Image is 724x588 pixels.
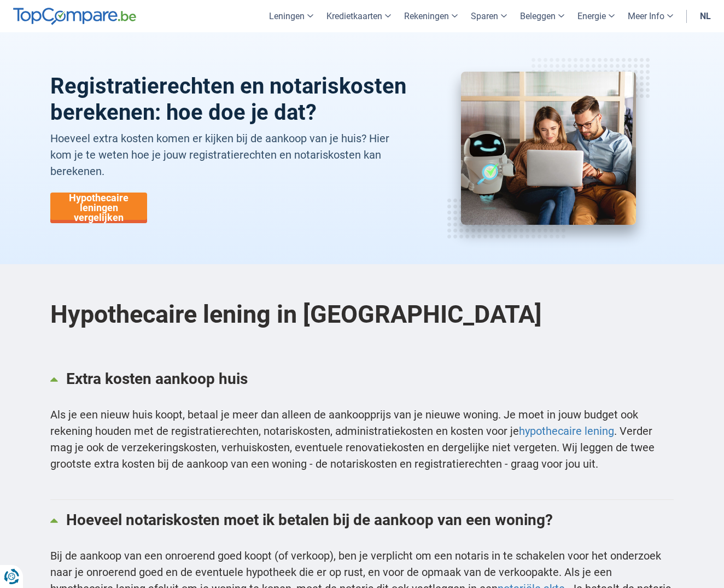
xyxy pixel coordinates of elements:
img: TopCompare [13,8,136,25]
a: hypothecaire lening [519,424,614,438]
a: Extra kosten aankoop huis [50,359,674,398]
p: Hoeveel extra kosten komen er kijken bij de aankoop van je huis? Hier kom je te weten hoe je jouw... [50,130,407,179]
p: Als je een nieuw huis koopt, betaal je meer dan alleen de aankoopprijs van je nieuwe woning. Je m... [50,406,674,472]
a: Hypothecaire leningen vergelijken [50,193,147,223]
img: notariskosten [461,72,636,225]
a: Hoeveel notariskosten moet ik betalen bij de aankoop van een woning? [50,500,674,539]
h1: Registratierechten en notariskosten berekenen: hoe doe je dat? [50,73,407,126]
h2: Hypothecaire lening in [GEOGRAPHIC_DATA] [50,275,674,353]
